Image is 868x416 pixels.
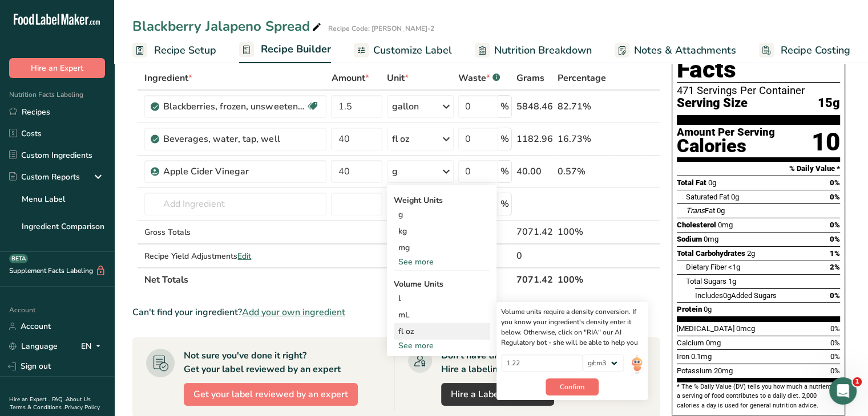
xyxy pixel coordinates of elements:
span: Customize Label [373,43,452,58]
i: Trans [686,206,705,215]
div: 471 Servings Per Container [677,85,840,96]
div: 82.71% [558,100,606,113]
div: Amount Per Serving [677,127,775,138]
a: FAQ . [52,395,66,403]
div: Blackberry Jalapeno Spread [132,16,324,36]
span: Edit [237,251,251,262]
div: Weight Units [394,194,490,206]
div: g [394,206,490,223]
a: Hire an Expert . [9,395,50,403]
div: mL [398,309,485,321]
span: Confirm [560,382,584,392]
div: Recipe Code: [PERSON_NAME]-2 [328,23,434,34]
a: Nutrition Breakdown [475,38,592,63]
img: ai-bot.1dcbe71.gif [631,354,643,374]
h1: Nutrition Facts [677,30,840,83]
span: Serving Size [677,96,748,111]
th: Net Totals [142,267,514,291]
button: Confirm [546,378,599,395]
div: BETA [9,254,28,263]
div: g [392,165,398,178]
div: 100% [558,225,606,239]
span: 0% [830,291,840,300]
div: Waste [458,71,500,85]
a: Notes & Attachments [615,38,736,63]
button: Get your label reviewed by an expert [184,383,358,406]
div: See more [394,256,490,268]
div: gallon [392,100,419,113]
span: 0% [830,352,840,361]
iframe: Intercom live chat [829,377,857,405]
span: Amount [331,71,369,85]
div: Volume Units [394,278,490,290]
span: Recipe Costing [781,43,850,58]
span: 0g [723,291,731,300]
span: 0g [704,305,712,313]
span: Total Carbohydrates [677,249,745,258]
div: 0.57% [558,165,606,178]
span: 0.1mg [691,352,712,361]
div: Calories [677,138,775,154]
a: Privacy Policy [64,403,100,411]
div: Blackberries, frozen, unsweetened [163,100,306,113]
span: Get your label reviewed by an expert [193,388,348,401]
span: Iron [677,352,689,361]
a: Recipe Costing [759,38,850,63]
div: Gross Totals [144,226,326,238]
span: <1g [728,263,740,271]
th: 100% [555,267,608,291]
a: Recipe Setup [132,38,216,63]
div: kg [394,223,490,239]
span: 1 [853,377,862,386]
span: 0% [830,193,840,201]
div: Beverages, water, tap, well [163,132,306,146]
span: 0% [830,178,840,187]
span: 0% [830,338,840,347]
div: 1182.96 [516,132,553,146]
a: About Us . [9,395,91,411]
span: Unit [387,71,409,85]
div: 16.73% [558,132,606,146]
span: Cholesterol [677,221,716,229]
div: Volume units require a density conversion. If you know your ingredient's density enter it below. ... [501,307,643,348]
div: 40.00 [516,165,553,178]
span: 1g [728,277,736,286]
span: 1% [830,249,840,258]
span: Notes & Attachments [634,43,736,58]
div: Apple Cider Vinegar [163,165,306,178]
span: 2% [830,263,840,271]
section: % Daily Value * [677,162,840,176]
div: 5848.46 [516,100,553,113]
span: Potassium [677,366,712,375]
button: Hire an Expert [9,58,105,78]
div: fl oz [398,325,485,337]
span: Protein [677,305,702,313]
span: 0% [830,235,840,243]
a: Customize Label [354,38,452,63]
span: Fat [686,206,715,215]
span: Recipe Setup [154,43,216,58]
span: 20mg [714,366,733,375]
span: Includes Added Sugars [695,291,777,300]
span: Calcium [677,338,704,347]
span: Sodium [677,235,702,243]
div: Custom Reports [9,171,80,183]
span: Nutrition Breakdown [494,43,592,58]
div: 7071.42 [516,225,553,239]
div: l [398,292,485,304]
div: Not sure you've done it right? Get your label reviewed by an expert [184,349,341,376]
span: 0g [708,178,716,187]
span: 0% [830,324,840,333]
span: Ingredient [144,71,192,85]
span: Percentage [558,71,606,85]
span: Recipe Builder [261,42,331,57]
div: Don't have time to do it? Hire a labeling expert to do it for you [441,349,597,376]
div: 10 [812,127,840,157]
span: Grams [516,71,544,85]
span: [MEDICAL_DATA] [677,324,734,333]
div: Recipe Yield Adjustments [144,250,326,262]
span: 0g [731,193,739,201]
span: Dietary Fiber [686,263,726,271]
span: Total Fat [677,178,706,187]
span: 15g [818,96,840,111]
